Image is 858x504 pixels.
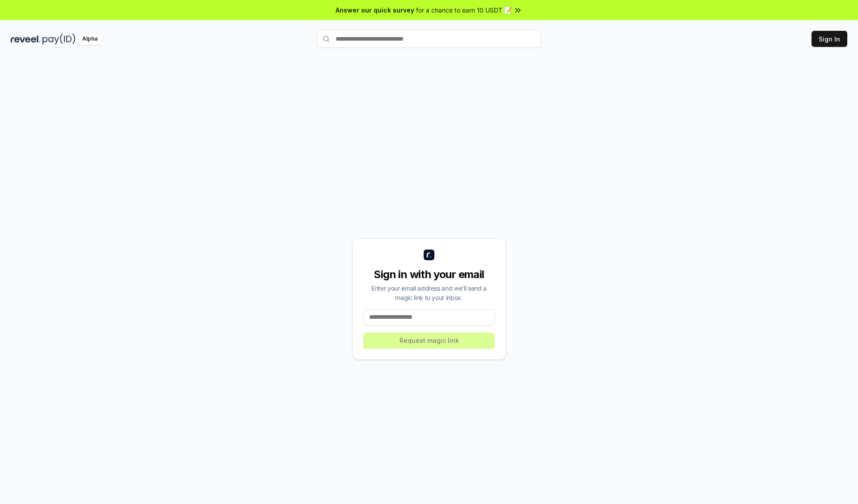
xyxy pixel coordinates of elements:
div: Alpha [77,33,102,45]
div: Enter your email address and we’ll send a magic link to your inbox. [363,283,495,302]
span: for a chance to earn 10 USDT 📝 [416,5,512,15]
img: pay_id [42,33,76,45]
button: Sign In [812,31,847,47]
img: reveel_dark [11,33,41,45]
span: Answer our quick survey [336,5,414,15]
div: Sign in with your email [363,267,495,282]
img: logo_small [424,250,434,260]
